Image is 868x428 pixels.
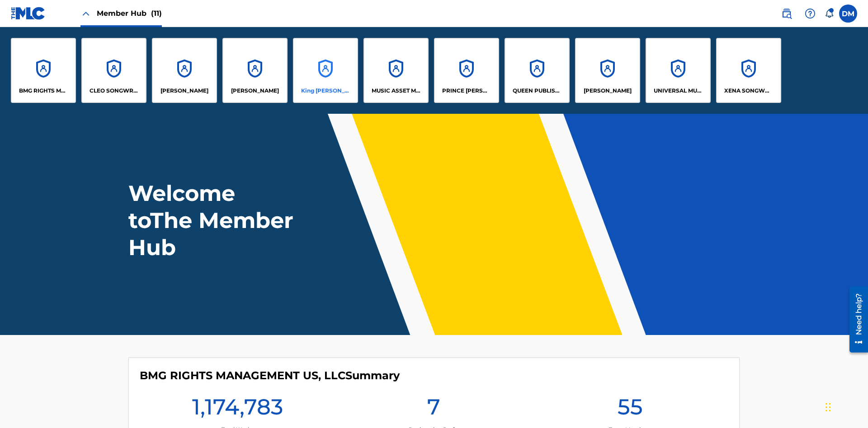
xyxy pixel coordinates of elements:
p: King McTesterson [301,87,350,95]
iframe: Chat Widget [823,385,868,428]
a: AccountsMUSIC ASSET MANAGEMENT (MAM) [363,38,429,103]
img: Close [80,8,91,19]
a: Accounts[PERSON_NAME] [222,38,288,103]
p: XENA SONGWRITER [724,87,774,95]
a: AccountsKing [PERSON_NAME] [293,38,358,103]
a: Accounts[PERSON_NAME] [575,38,640,103]
h1: Welcome to The Member Hub [128,180,297,261]
a: AccountsUNIVERSAL MUSIC PUB GROUP [646,38,711,103]
p: CLEO SONGWRITER [90,87,139,95]
a: AccountsQUEEN PUBLISHA [505,38,570,103]
img: search [781,8,792,19]
a: Accounts[PERSON_NAME] [152,38,217,103]
img: MLC Logo [11,7,46,20]
iframe: Resource Center [843,283,868,357]
h1: 7 [427,393,440,426]
div: User Menu [839,5,857,23]
p: BMG RIGHTS MANAGEMENT US, LLC [19,87,68,95]
a: AccountsPRINCE [PERSON_NAME] [434,38,499,103]
p: RONALD MCTESTERSON [584,87,632,95]
h1: 55 [618,393,643,426]
p: UNIVERSAL MUSIC PUB GROUP [654,87,703,95]
p: PRINCE MCTESTERSON [442,87,491,95]
p: QUEEN PUBLISHA [513,87,562,95]
a: AccountsBMG RIGHTS MANAGEMENT US, LLC [11,38,76,103]
p: EYAMA MCSINGER [231,87,279,95]
a: Public Search [778,5,796,23]
p: ELVIS COSTELLO [160,87,208,95]
p: MUSIC ASSET MANAGEMENT (MAM) [372,87,421,95]
img: help [805,8,816,19]
div: Drag [826,394,831,421]
h4: BMG RIGHTS MANAGEMENT US, LLC [140,369,400,382]
h1: 1,174,783 [192,393,283,426]
a: AccountsXENA SONGWRITER [716,38,781,103]
div: Help [801,5,819,23]
span: (11) [151,9,162,18]
span: Member Hub [97,8,162,19]
a: AccountsCLEO SONGWRITER [81,38,146,103]
div: Notifications [825,9,834,18]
